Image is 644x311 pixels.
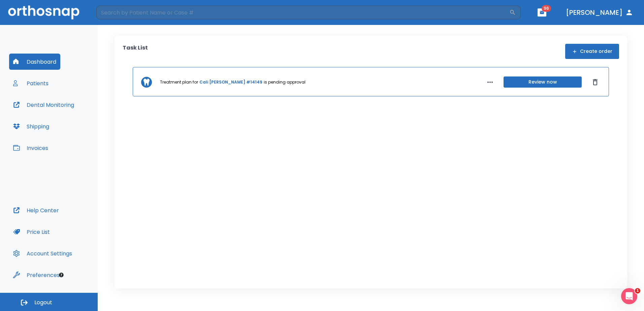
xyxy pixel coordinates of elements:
[565,44,619,59] button: Create order
[9,97,78,113] button: Dental Monitoring
[635,288,640,293] span: 1
[34,299,52,306] span: Logout
[9,224,54,240] button: Price List
[160,79,198,85] p: Treatment plan for
[9,54,60,70] button: Dashboard
[199,79,262,85] a: Cali [PERSON_NAME] #14149
[9,267,64,283] button: Preferences
[542,5,551,12] span: 96
[590,77,601,88] button: Dismiss
[123,44,148,59] p: Task List
[58,272,64,278] div: Tooltip anchor
[504,76,582,88] button: Review now
[264,79,305,85] p: is pending approval
[96,6,509,19] input: Search by Patient Name or Case #
[563,6,636,19] button: [PERSON_NAME]
[9,118,53,134] button: Shipping
[9,202,63,218] button: Help Center
[9,140,52,156] button: Invoices
[9,75,53,91] button: Patients
[8,5,79,19] img: Orthosnap
[9,245,76,261] button: Account Settings
[621,288,637,304] iframe: Intercom live chat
